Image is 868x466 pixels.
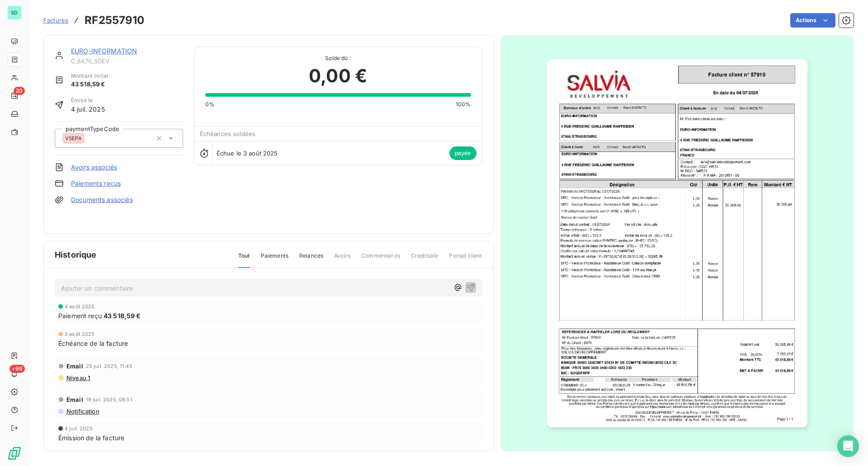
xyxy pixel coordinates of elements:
[456,100,471,108] span: 100%
[71,80,108,89] span: 43 518,59 €
[66,408,99,415] span: Notification
[71,195,133,204] a: Documents associés
[7,5,22,20] div: SD
[58,339,128,348] span: Échéance de la facture
[71,163,117,172] a: Avoirs associés
[205,54,471,62] span: Solde dû :
[238,252,250,268] span: Tout
[547,59,807,427] img: invoice_thumbnail
[790,13,835,28] button: Actions
[65,304,95,309] span: 4 août 2025
[411,252,439,267] span: Creditsafe
[261,252,288,267] span: Paiements
[200,130,256,137] span: Échéances soldées
[66,396,83,403] span: Email
[71,104,105,114] span: 4 juil. 2025
[104,311,141,320] span: 43 518,59 €
[85,12,144,28] h3: RF2557910
[205,100,214,108] span: 0%
[361,252,400,267] span: Commentaires
[9,365,25,373] span: +99
[299,252,323,267] span: Relances
[334,252,350,267] span: Avoirs
[449,252,482,267] span: Portail client
[65,331,95,337] span: 3 août 2025
[65,136,82,141] span: VSEPA
[71,57,183,65] span: C_8470_SDEV
[43,17,68,24] span: Factures
[71,96,105,104] span: Émise le
[71,72,108,80] span: Montant initial
[66,374,90,381] span: Niveau 1
[14,87,25,95] span: 20
[43,16,68,25] a: Factures
[55,249,97,261] span: Historique
[86,397,132,402] span: 19 juil. 2025, 08:51
[7,446,22,461] img: Logo LeanPay
[86,363,132,369] span: 25 juil. 2025, 11:45
[217,150,278,157] span: Échue le 3 août 2025
[58,311,102,320] span: Paiement reçu
[66,362,83,370] span: Email
[449,146,476,160] span: payée
[58,433,124,442] span: Émission de la facture
[71,179,121,188] a: Paiements reçus
[65,426,93,431] span: 4 juil. 2025
[837,435,859,457] div: Open Intercom Messenger
[309,62,367,89] span: 0,00 €
[71,47,137,55] a: EURO-INFORMATION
